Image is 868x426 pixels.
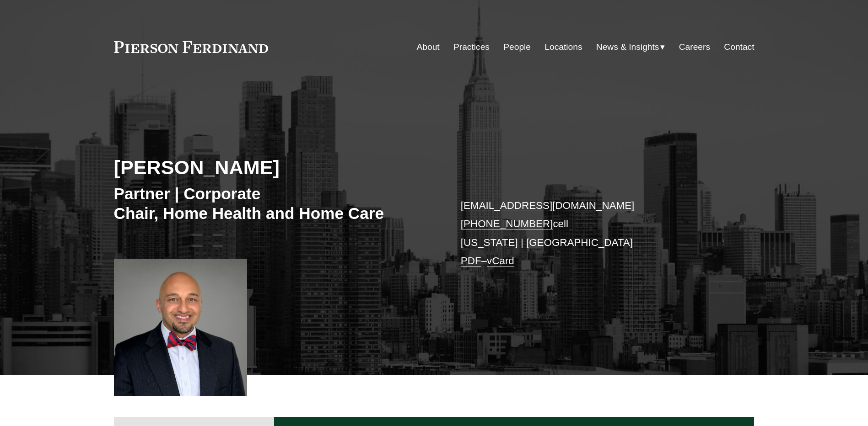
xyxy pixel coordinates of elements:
[487,255,514,266] a: vCard
[596,39,659,55] span: News & Insights
[114,184,434,224] h3: Partner | Corporate Chair, Home Health and Home Care
[596,38,665,56] a: folder dropdown
[417,38,440,56] a: About
[461,197,728,270] p: cell [US_STATE] | [GEOGRAPHIC_DATA] –
[461,218,553,229] a: [PHONE_NUMBER]
[724,38,754,56] a: Contact
[545,38,582,56] a: Locations
[461,200,634,211] a: [EMAIL_ADDRESS][DOMAIN_NAME]
[503,38,531,56] a: People
[453,38,490,56] a: Practices
[679,38,710,56] a: Careers
[461,255,481,266] a: PDF
[114,155,434,179] h2: [PERSON_NAME]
